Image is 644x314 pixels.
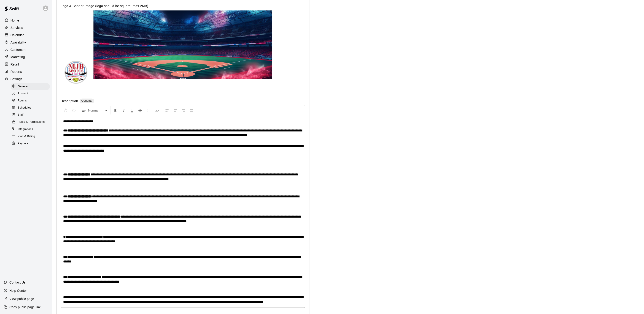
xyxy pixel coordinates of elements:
[11,55,25,59] p: Marketing
[11,126,50,133] div: Integrations
[9,297,34,301] p: View public page
[9,288,27,293] p: Help Center
[4,39,48,46] a: Availability
[4,76,48,82] a: Settings
[88,108,104,112] span: Normal
[11,140,50,147] div: Payouts
[11,119,51,126] a: Roles & Permissions
[112,106,119,114] button: Format Bold
[18,134,35,139] span: Plan & Billing
[153,106,161,114] button: Insert Link
[11,33,24,37] p: Calendar
[11,90,51,97] a: Account
[62,106,70,114] button: Undo
[11,126,51,133] a: Integrations
[11,40,26,45] p: Availability
[18,91,28,96] span: Account
[70,106,78,114] button: Redo
[11,97,51,104] a: Rooms
[18,120,45,124] span: Roles & Permissions
[11,104,51,112] a: Schedules
[61,4,148,8] label: Logo & Banner Image (logo should be square; max 2MB)
[11,69,22,74] p: Reports
[11,18,19,23] p: Home
[11,25,23,30] p: Services
[180,106,187,114] button: Right Align
[18,127,33,132] span: Integrations
[61,98,78,104] label: Description
[9,280,26,285] p: Contact Us
[11,105,50,111] div: Schedules
[18,98,27,103] span: Rooms
[4,68,48,75] a: Reports
[9,305,40,309] p: Copy public page link
[11,83,50,90] div: General
[11,112,51,119] a: Staff
[11,90,50,97] div: Account
[4,54,48,60] a: Marketing
[4,32,48,38] a: Calendar
[188,106,196,114] button: Justify Align
[18,141,28,146] span: Payouts
[145,106,152,114] button: Insert Code
[80,106,110,114] button: Formatting Options
[4,17,48,24] a: Home
[11,98,50,104] div: Rooms
[11,133,51,140] a: Plan & Billing
[18,84,29,89] span: General
[128,106,136,114] button: Format Underline
[171,106,179,114] button: Center Align
[4,24,48,31] a: Services
[11,77,22,81] p: Settings
[4,61,48,68] a: Retail
[4,46,48,53] a: Customers
[163,106,171,114] button: Left Align
[11,133,50,140] div: Plan & Billing
[11,112,50,118] div: Staff
[18,113,24,117] span: Staff
[11,119,50,125] div: Roles & Permissions
[11,62,19,67] p: Retail
[81,99,92,102] span: Optional
[11,47,26,52] p: Customers
[11,83,51,90] a: General
[120,106,128,114] button: Format Italics
[11,140,51,147] a: Payouts
[136,106,144,114] button: Format Strikethrough
[18,106,31,110] span: Schedules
